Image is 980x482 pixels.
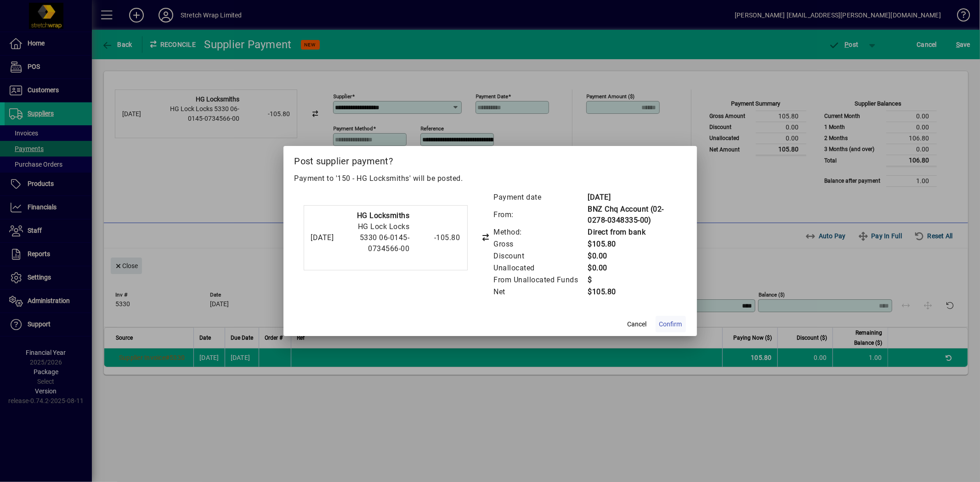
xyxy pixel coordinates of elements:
[493,262,587,274] td: Unallocated
[311,232,334,243] div: [DATE]
[587,238,676,250] td: $105.80
[628,319,647,329] span: Cancel
[493,250,587,262] td: Discount
[493,238,587,250] td: Gross
[587,226,676,238] td: Direct from bank
[587,286,676,298] td: $105.80
[587,274,676,286] td: $
[414,232,460,243] div: -105.80
[493,203,587,226] td: From:
[587,250,676,262] td: $0.00
[358,222,410,253] span: HG Lock Locks 5330 06-0145-0734566-00
[656,316,686,332] button: Confirm
[357,211,410,220] strong: HG Locksmiths
[493,226,587,238] td: Method:
[295,173,686,184] p: Payment to '150 - HG Locksmiths' will be posted.
[623,316,652,332] button: Cancel
[659,319,682,329] span: Confirm
[493,274,587,286] td: From Unallocated Funds
[587,262,676,274] td: $0.00
[283,146,697,173] h2: Post supplier payment?
[493,286,587,298] td: Net
[587,203,676,226] td: BNZ Chq Account (02-0278-0348335-00)
[493,191,587,203] td: Payment date
[587,191,676,203] td: [DATE]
